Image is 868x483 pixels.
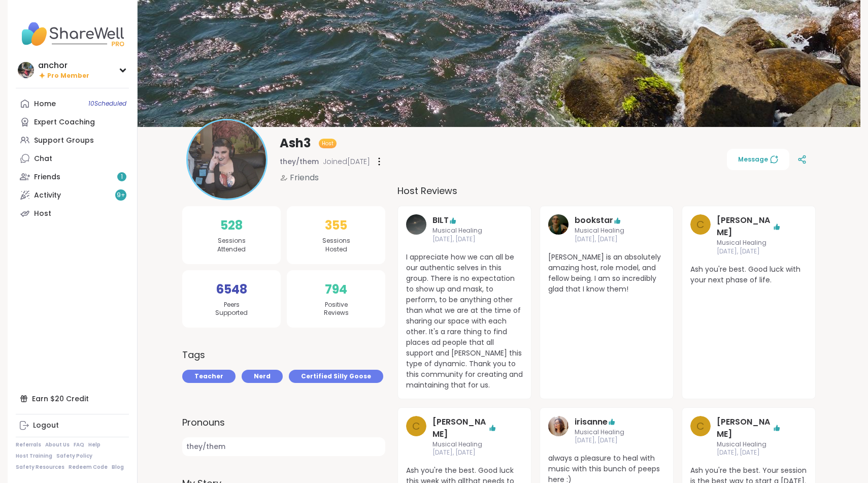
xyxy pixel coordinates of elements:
img: irisanne [548,416,569,436]
img: ShareWell Nav Logo [16,16,129,52]
span: 9 + [117,191,125,200]
span: Certified Silly Goose [301,372,371,381]
span: C [696,217,705,232]
span: Joined [DATE] [323,156,370,167]
span: Musical Healing [575,428,639,437]
div: Friends [34,172,60,182]
a: Safety Resources [16,464,64,471]
span: [DATE], [DATE] [575,436,639,445]
a: Blog [112,464,124,471]
span: Friends [290,172,319,184]
div: Chat [34,154,52,164]
span: Musical Healing [432,440,496,449]
span: [DATE], [DATE] [575,235,639,244]
span: Musical Healing [717,239,781,247]
div: Host [34,209,51,219]
a: Activity9+ [16,186,129,204]
img: bookstar [548,214,569,235]
span: 528 [220,216,243,235]
span: Musical Healing [717,440,781,449]
button: Message [727,149,789,170]
span: C [412,418,420,434]
a: BILT [406,214,426,244]
span: Ash3 [280,135,311,151]
a: FAQ [74,441,84,448]
div: Activity [34,190,61,201]
a: [PERSON_NAME] [432,416,488,440]
span: [DATE], [DATE] [717,448,781,457]
span: they/them [182,437,385,456]
span: C [696,418,705,434]
span: 355 [325,216,347,235]
span: Sessions Hosted [322,237,350,254]
span: I appreciate how we can all be our authentic selves in this group. There is no expectation to sho... [406,252,523,391]
a: bookstar [575,214,613,227]
div: Logout [33,421,59,431]
a: Redeem Code [69,464,108,471]
label: Pronouns [182,415,385,429]
a: C [406,416,426,458]
a: irisanne [575,416,608,428]
a: Help [88,441,101,448]
a: Expert Coaching [16,113,129,131]
a: Support Groups [16,131,129,149]
a: bookstar [548,214,569,244]
span: 794 [325,280,347,299]
span: Peers Supported [215,301,248,318]
a: Referrals [16,441,41,448]
div: Support Groups [34,136,94,146]
div: Home [34,99,56,109]
a: C [690,214,711,256]
img: anchor [18,62,34,78]
span: [DATE], [DATE] [432,448,496,457]
span: [DATE], [DATE] [432,235,496,244]
span: Pro Member [47,72,89,80]
a: irisanne [548,416,569,445]
a: Host Training [16,453,52,460]
div: anchor [38,60,89,71]
a: Host [16,204,129,222]
a: BILT [432,214,449,227]
div: Expert Coaching [34,117,95,127]
span: Message [738,155,778,164]
span: Sessions Attended [217,237,246,254]
a: C [690,416,711,458]
h3: Tags [182,348,205,362]
a: Safety Policy [56,453,92,460]
span: 1 [121,173,123,181]
span: Teacher [194,372,223,381]
span: 10 Scheduled [88,100,126,108]
span: Musical Healing [575,227,639,235]
img: Ash3 [188,120,266,199]
span: Nerd [254,372,271,381]
a: Home10Scheduled [16,94,129,113]
a: Friends1 [16,168,129,186]
a: About Us [45,441,70,448]
span: Host [322,140,333,147]
a: Chat [16,149,129,168]
div: Earn $20 Credit [16,390,129,408]
a: [PERSON_NAME] [717,416,773,440]
span: Musical Healing [432,227,496,235]
span: [PERSON_NAME] is an absolutely amazing host, role model, and fellow being. I am so incredibly gla... [548,252,665,295]
span: Ash you're best. Good luck with your next phase of life. [690,264,807,285]
span: they/them [280,156,319,167]
a: [PERSON_NAME] [717,214,773,239]
img: BILT [406,214,426,235]
span: [DATE], [DATE] [717,247,781,256]
span: Positive Reviews [324,301,349,318]
span: 6548 [216,280,247,299]
a: Logout [16,416,129,435]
